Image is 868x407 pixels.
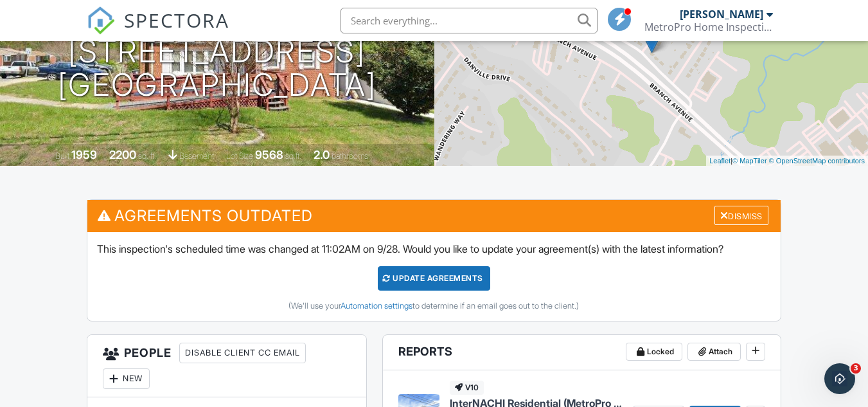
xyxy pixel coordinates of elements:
[341,8,598,33] input: Search everything...
[109,148,136,161] div: 2200
[226,151,253,161] span: Lot Size
[285,151,301,161] span: sq.ft.
[314,148,330,161] div: 2.0
[138,151,156,161] span: sq. ft.
[332,151,368,161] span: bathrooms
[709,157,731,165] a: Leaflet
[341,301,412,311] a: Automation settings
[87,6,115,35] img: The Best Home Inspection Software - Spectora
[179,151,214,161] span: basement
[732,157,767,165] a: © MapTiler
[124,6,229,33] span: SPECTORA
[87,335,366,397] h3: People
[378,266,490,291] div: Update Agreements
[87,17,229,44] a: SPECTORA
[179,343,306,363] div: Disable Client CC Email
[769,157,865,165] a: © OpenStreetMap contributors
[714,206,768,226] div: Dismiss
[824,363,855,394] iframe: Intercom live chat
[255,148,283,161] div: 9568
[97,301,771,311] div: (We'll use your to determine if an email goes out to the client.)
[87,200,781,231] h3: Agreements Outdated
[680,8,763,21] div: [PERSON_NAME]
[706,156,868,167] div: |
[58,35,376,103] h1: [STREET_ADDRESS] [GEOGRAPHIC_DATA]
[71,148,97,161] div: 1959
[851,363,861,374] span: 3
[55,151,69,161] span: Built
[644,21,773,33] div: MetroPro Home Inspections, LLC
[87,232,781,321] div: This inspection's scheduled time was changed at 11:02AM on 9/28. Would you like to update your ag...
[103,368,150,389] div: New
